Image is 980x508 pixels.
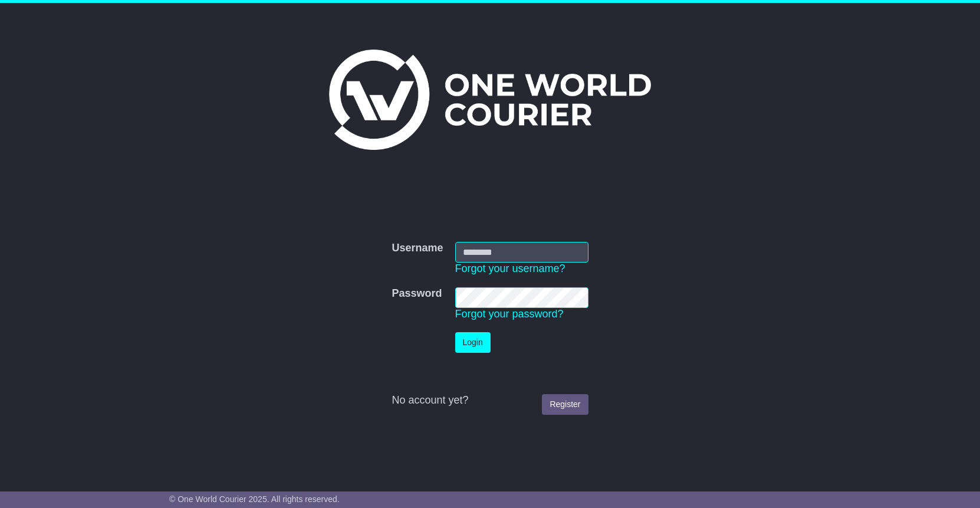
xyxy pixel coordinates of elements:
[329,50,651,150] img: One World
[392,394,588,407] div: No account yet?
[455,308,564,320] a: Forgot your password?
[392,242,443,255] label: Username
[169,494,340,504] span: © One World Courier 2025. All rights reserved.
[542,394,588,415] a: Register
[455,332,491,353] button: Login
[455,263,565,274] a: Forgot your username?
[392,287,442,300] label: Password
